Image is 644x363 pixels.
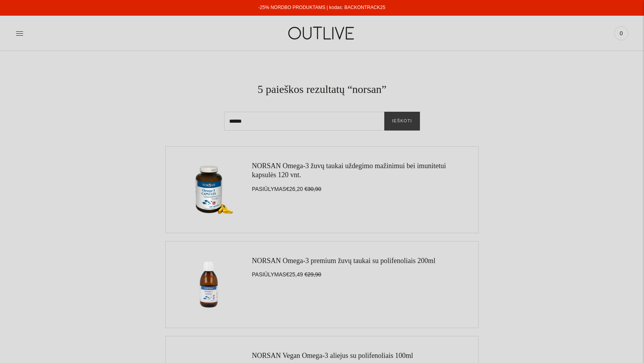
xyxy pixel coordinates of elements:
[273,20,371,47] img: OUTLIVE
[304,271,321,278] s: €29,90
[252,154,470,225] div: PASIŪLYMAS
[252,257,435,265] a: NORSAN Omega-3 premium žuvų taukai su polifenoliais 200ml
[614,25,628,42] a: 0
[286,186,303,192] span: €26,20
[31,82,613,96] h1: 5 paieškos rezultatų “norsan”
[616,28,627,39] span: 0
[304,186,321,192] s: €30,90
[252,249,435,320] div: PASIŪLYMAS
[252,352,413,359] a: NORSAN Vegan Omega-3 aliejus su polifenoliais 100ml
[258,5,385,10] a: -25% NORDBO PRODUKTAMS | kodas: BACKONTRACK25
[384,112,420,131] button: Ieškoti
[252,162,446,179] a: NORSAN Omega-3 žuvų taukai uždegimo mažinimui bei imunitetui kapsulės 120 vnt.
[286,271,303,278] span: €25,49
